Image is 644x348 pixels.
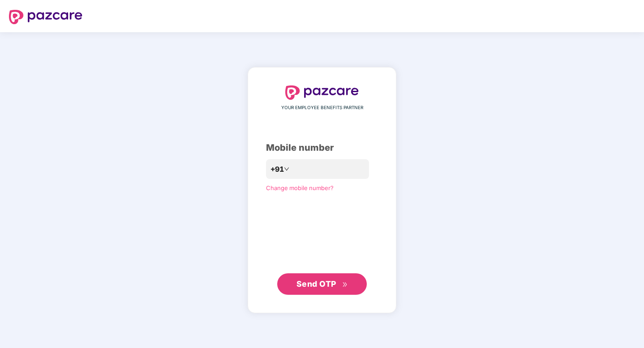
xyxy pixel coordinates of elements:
[296,279,336,289] span: Send OTP
[285,85,359,100] img: logo
[284,166,289,172] span: down
[266,184,334,191] a: Change mobile number?
[342,282,348,288] span: double-right
[277,273,367,295] button: Send OTPdouble-right
[270,164,284,175] span: +91
[281,104,363,111] span: YOUR EMPLOYEE BENEFITS PARTNER
[9,10,82,24] img: logo
[266,141,378,155] div: Mobile number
